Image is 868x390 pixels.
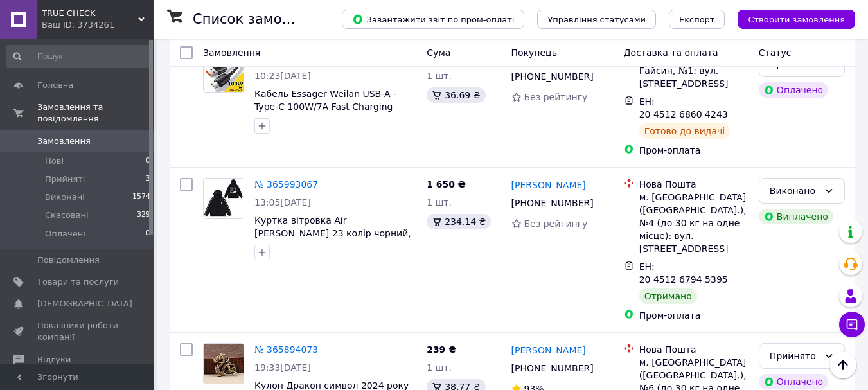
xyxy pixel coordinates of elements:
img: Фото товару [204,52,244,92]
span: Замовлення та повідомлення [37,102,154,125]
span: [DEMOGRAPHIC_DATA] [37,298,132,310]
span: Експорт [679,15,715,24]
a: Кабель Essager Weilan USB-A - Type-C 100W/7A Fast Charging Cable 2м black [254,89,396,125]
div: 234.14 ₴ [427,214,491,229]
span: Головна [37,80,73,91]
a: Фото товару [203,343,244,384]
span: 3 [146,173,150,185]
button: Чат з покупцем [839,312,865,337]
span: ЕН: 20 4512 6860 4243 [639,96,728,120]
button: Завантажити звіт по пром-оплаті [342,10,524,29]
span: ЕН: 20 4512 6794 5395 [639,261,728,285]
div: Пром-оплата [639,309,748,322]
a: Фото товару [203,51,244,93]
span: Виконані [45,191,85,203]
div: Нова Пошта [639,178,748,191]
span: Доставка та оплата [624,48,718,58]
a: Куртка вітровка Air [PERSON_NAME] 23 колір чорний, розмір M [254,215,411,251]
span: Показники роботи компанії [37,320,119,343]
span: 239 ₴ [427,344,456,355]
button: Управління статусами [537,10,656,29]
span: 1 шт. [427,362,452,373]
div: Гайсин, №1: вул. [STREET_ADDRESS] [639,64,748,90]
a: № 365894073 [254,344,318,355]
span: Повідомлення [37,254,100,266]
button: Створити замовлення [738,10,855,29]
div: Нова Пошта [639,343,748,356]
div: Прийнято [770,349,819,363]
h1: Список замовлень [193,12,323,27]
span: Статус [759,48,792,58]
div: Виплачено [759,209,833,224]
a: [PERSON_NAME] [511,179,586,191]
span: Відгуки [37,354,71,366]
span: Прийняті [45,173,85,185]
span: 0 [146,155,150,167]
div: Виконано [770,184,819,198]
span: Без рейтингу [524,218,588,229]
span: 1 шт. [427,71,452,81]
a: № 365993067 [254,179,318,190]
div: Ваш ID: 3734261 [42,19,154,31]
div: Пром-оплата [639,144,748,157]
span: Нові [45,155,64,167]
span: 329 [137,209,150,221]
a: Створити замовлення [725,13,855,24]
a: [PERSON_NAME] [511,344,586,357]
span: 10:23[DATE] [254,71,311,81]
span: Завантажити звіт по пром-оплаті [352,13,514,25]
span: 13:05[DATE] [254,197,311,208]
a: Фото товару [203,178,244,219]
div: м. [GEOGRAPHIC_DATA] ([GEOGRAPHIC_DATA].), №4 (до 30 кг на одне місце): вул. [STREET_ADDRESS] [639,191,748,255]
span: Оплачені [45,228,85,240]
input: Пошук [6,45,152,68]
span: 1 шт. [427,197,452,208]
span: [PHONE_NUMBER] [511,363,594,373]
span: [PHONE_NUMBER] [511,71,594,82]
span: Замовлення [203,48,260,58]
span: [PHONE_NUMBER] [511,198,594,208]
span: Скасовані [45,209,89,221]
span: 1574 [132,191,150,203]
span: Створити замовлення [748,15,845,24]
span: Без рейтингу [524,92,588,102]
span: TRUE CHECK [42,8,138,19]
button: Експорт [669,10,725,29]
span: Товари та послуги [37,276,119,288]
div: Оплачено [759,82,828,98]
div: Оплачено [759,374,828,389]
span: Покупець [511,48,557,58]
span: Замовлення [37,136,91,147]
button: Наверх [829,351,856,378]
span: 19:33[DATE] [254,362,311,373]
div: Отримано [639,288,697,304]
img: Фото товару [204,179,244,218]
span: 1 650 ₴ [427,179,466,190]
span: Управління статусами [547,15,646,24]
span: 0 [146,228,150,240]
div: 36.69 ₴ [427,87,485,103]
img: Фото товару [204,344,244,383]
span: Cума [427,48,450,58]
div: Готово до видачі [639,123,731,139]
